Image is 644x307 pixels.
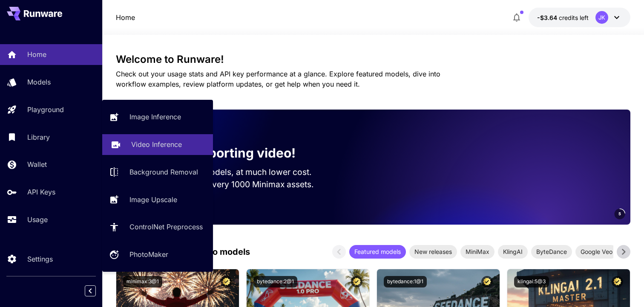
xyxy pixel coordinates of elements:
p: Background Removal [129,167,198,177]
span: Check out your usage stats and API key performance at a glance. Explore featured models, dive int... [116,70,440,88]
span: KlingAI [498,247,528,256]
p: Image Inference [129,112,181,122]
p: PhotoMaker [129,249,168,259]
span: -$3.64 [537,14,559,21]
button: bytedance:2@1 [253,276,297,287]
div: Collapse sidebar [91,283,102,299]
span: MiniMax [460,247,494,256]
a: Background Removal [102,162,213,183]
p: Run the best video models, at much lower cost. [129,166,328,178]
div: -$3.635 [537,13,589,22]
a: Video Inference [102,134,213,155]
p: Settings [27,254,53,264]
div: JK [595,11,608,24]
p: Image Upscale [129,194,177,205]
p: Save up to $350 for every 1000 Minimax assets. [129,178,328,191]
span: Featured models [349,247,406,256]
span: ByteDance [531,247,572,256]
p: Models [27,77,51,87]
h3: Welcome to Runware! [116,54,630,65]
button: klingai:5@3 [514,276,549,287]
p: Library [27,132,50,142]
a: Image Upscale [102,189,213,210]
nav: breadcrumb [116,12,135,23]
p: Wallet [27,159,47,169]
button: Collapse sidebar [85,285,96,296]
a: ControlNet Preprocess [102,217,213,237]
p: ControlNet Preprocess [129,222,203,232]
button: Certified Model – Vetted for best performance and includes a commercial license. [351,276,362,287]
button: Certified Model – Vetted for best performance and includes a commercial license. [612,276,623,287]
p: API Keys [27,187,55,197]
p: Usage [27,214,48,225]
p: Video Inference [131,139,182,149]
a: Image Inference [102,107,213,127]
span: 5 [618,211,621,217]
span: New releases [409,247,457,256]
button: Certified Model – Vetted for best performance and includes a commercial license. [221,276,232,287]
button: bytedance:1@1 [384,276,427,287]
button: Certified Model – Vetted for best performance and includes a commercial license. [481,276,493,287]
p: Home [116,12,135,23]
p: Playground [27,104,64,115]
p: Now supporting video! [153,144,296,163]
button: -$3.635 [529,8,630,27]
p: Home [27,49,46,59]
button: minimax:3@1 [123,276,162,287]
a: PhotoMaker [102,244,213,265]
span: Google Veo [575,247,618,256]
span: credits left [559,14,589,21]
